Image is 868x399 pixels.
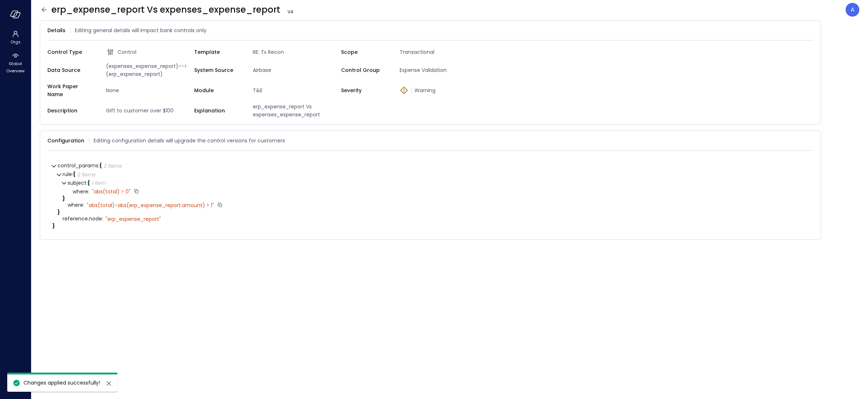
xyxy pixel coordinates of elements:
span: Details [47,26,65,34]
span: Data Source [47,66,94,74]
div: } [63,196,808,201]
span: Expense Validation [397,66,488,74]
span: Transactional [397,48,488,56]
div: 2 items [103,163,122,168]
span: Module [194,86,241,94]
div: } [52,223,808,228]
span: : [83,201,84,209]
span: control_params [58,162,99,169]
span: Orgs [10,38,21,46]
span: erp_expense_report Vs expenses_expense_report [250,103,341,119]
div: " abs(total) > 0" [92,188,131,195]
span: Gift to customer over $100 [103,107,194,115]
span: V 4 [285,8,296,16]
span: Editing general details will impact bank controls only [75,26,207,34]
span: Work Paper Name [47,82,94,98]
div: Global Overview [1,51,29,75]
div: 2 items [77,172,95,177]
span: Changes applied successfully! [24,379,100,386]
span: { [73,171,76,178]
div: " abs(total)-abs(erp_expense_report.amount) > 1" [87,202,214,209]
span: Editing configuration details will upgrade the control versions for customers [94,137,285,145]
span: where [68,202,84,208]
span: Configuration [47,137,84,145]
span: : [72,171,73,178]
div: Control [106,48,194,56]
span: Severity [341,86,388,94]
span: rule [63,171,73,178]
div: 1 item [92,180,106,185]
span: erp_expense_report Vs expenses_expense_report [51,4,296,16]
span: subject [68,179,88,186]
span: Explanation [194,107,241,115]
p: A [851,5,855,14]
span: (expenses_expense_report)-->(erp_expense_report) [103,62,194,78]
div: Orgs [1,29,29,46]
span: Global Overview [4,60,26,74]
span: Airbase [250,66,341,74]
span: where [73,189,89,194]
div: " erp_expense_report" [106,216,161,222]
span: Scope [341,48,388,56]
div: } [58,210,808,215]
span: Description [47,107,94,115]
span: T&E [250,86,341,94]
div: Warning [400,86,488,94]
span: Control Group [341,66,388,74]
span: reference.node [63,216,103,222]
span: { [99,162,102,169]
button: close [105,379,113,388]
span: { [88,179,90,186]
span: None [103,86,194,94]
span: Template [194,48,241,56]
span: : [98,162,99,169]
span: : [88,188,89,195]
div: Avi Brandwain [846,3,859,17]
span: : [86,179,88,186]
span: : [102,215,103,222]
span: Control Type [47,48,94,56]
span: RE: Tx Recon [250,48,341,56]
span: System Source [194,66,241,74]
